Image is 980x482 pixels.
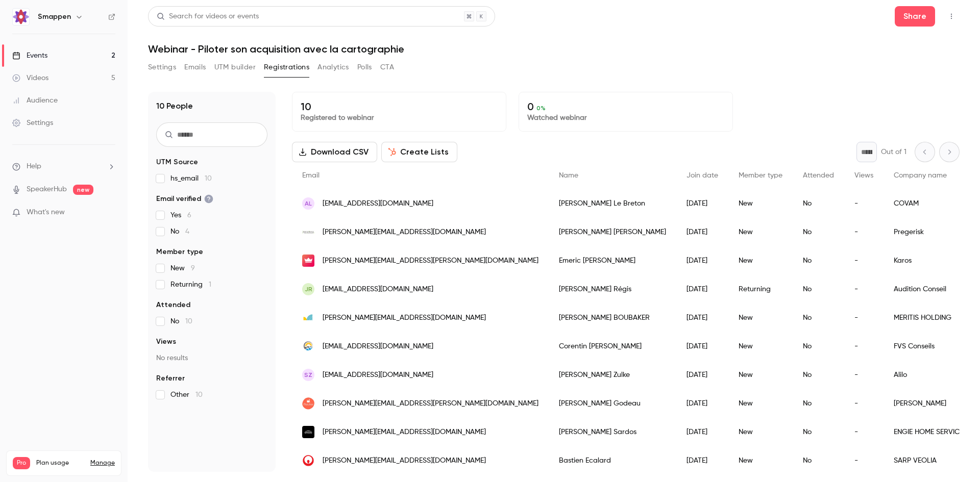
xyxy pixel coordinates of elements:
[884,332,977,361] div: FVS Conseils
[844,218,884,246] div: -
[323,427,486,438] span: [PERSON_NAME][EMAIL_ADDRESS][DOMAIN_NAME]
[728,389,793,418] div: New
[170,226,189,237] span: No
[884,361,977,389] div: Alilo
[793,303,844,332] div: No
[844,418,884,446] div: -
[302,172,320,179] span: Email
[884,218,977,246] div: Pregerisk
[205,175,212,182] span: 10
[36,459,84,467] span: Plan usage
[884,418,977,446] div: ENGIE HOME SERVICES
[676,446,728,475] div: [DATE]
[12,50,47,61] div: Events
[793,389,844,418] div: No
[184,59,206,75] button: Emails
[13,9,29,25] img: Smappen
[357,59,372,75] button: Polls
[728,332,793,361] div: New
[549,303,676,332] div: [PERSON_NAME] BOUBAKER
[895,6,935,27] button: Share
[844,332,884,361] div: -
[323,198,433,209] span: [EMAIL_ADDRESS][DOMAIN_NAME]
[676,218,728,246] div: [DATE]
[793,275,844,303] div: No
[793,189,844,218] div: No
[195,391,203,398] span: 10
[170,390,203,400] span: Other
[323,256,538,266] span: [PERSON_NAME][EMAIL_ADDRESS][PERSON_NAME][DOMAIN_NAME]
[549,189,676,218] div: [PERSON_NAME] Le Breton
[803,172,834,179] span: Attended
[302,454,314,467] img: veolia.com
[844,189,884,218] div: -
[793,446,844,475] div: No
[185,228,189,235] span: 4
[549,246,676,275] div: Emeric [PERSON_NAME]
[728,189,793,218] div: New
[157,11,259,22] div: Search for videos or events
[156,300,190,310] span: Attended
[304,370,312,379] span: SZ
[323,398,538,409] span: [PERSON_NAME][EMAIL_ADDRESS][PERSON_NAME][DOMAIN_NAME]
[301,100,498,113] p: 10
[884,246,977,275] div: Karos
[323,227,486,238] span: [PERSON_NAME][EMAIL_ADDRESS][DOMAIN_NAME]
[317,59,349,75] button: Analytics
[549,332,676,361] div: Corentin [PERSON_NAME]
[27,184,67,195] a: SpeakerHub
[156,100,193,112] h1: 10 People
[323,341,433,352] span: [EMAIL_ADDRESS][DOMAIN_NAME]
[301,113,498,123] p: Registered to webinar
[323,284,433,295] span: [EMAIL_ADDRESS][DOMAIN_NAME]
[156,157,267,400] section: facet-groups
[264,59,309,75] button: Registrations
[728,361,793,389] div: New
[191,265,195,272] span: 9
[12,95,58,106] div: Audience
[323,370,433,380] span: [EMAIL_ADDRESS][DOMAIN_NAME]
[676,418,728,446] div: [DATE]
[884,389,977,418] div: [PERSON_NAME]
[148,59,176,75] button: Settings
[687,172,718,179] span: Join date
[156,337,176,347] span: Views
[559,172,578,179] span: Name
[302,226,314,238] img: pregerisk.com
[676,303,728,332] div: [DATE]
[884,303,977,332] div: MERITIS HOLDING
[12,73,48,83] div: Videos
[527,113,724,123] p: Watched webinar
[884,275,977,303] div: Audition Conseil
[676,332,728,361] div: [DATE]
[156,157,198,167] span: UTM Source
[728,218,793,246] div: New
[844,246,884,275] div: -
[884,189,977,218] div: COVAM
[728,303,793,332] div: New
[214,59,256,75] button: UTM builder
[323,313,486,323] span: [PERSON_NAME][EMAIL_ADDRESS][DOMAIN_NAME]
[793,418,844,446] div: No
[90,459,115,467] a: Manage
[728,418,793,446] div: New
[305,199,312,208] span: AL
[844,389,884,418] div: -
[844,446,884,475] div: -
[793,218,844,246] div: No
[844,303,884,332] div: -
[27,207,65,218] span: What's new
[676,189,728,218] div: [DATE]
[793,361,844,389] div: No
[549,218,676,246] div: [PERSON_NAME] [PERSON_NAME]
[854,172,873,179] span: Views
[323,455,486,466] span: [PERSON_NAME][EMAIL_ADDRESS][DOMAIN_NAME]
[187,212,191,219] span: 6
[527,100,724,113] p: 0
[728,246,793,275] div: New
[793,246,844,275] div: No
[549,275,676,303] div: [PERSON_NAME] Régis
[676,389,728,418] div: [DATE]
[302,426,314,438] img: engie.com
[844,275,884,303] div: -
